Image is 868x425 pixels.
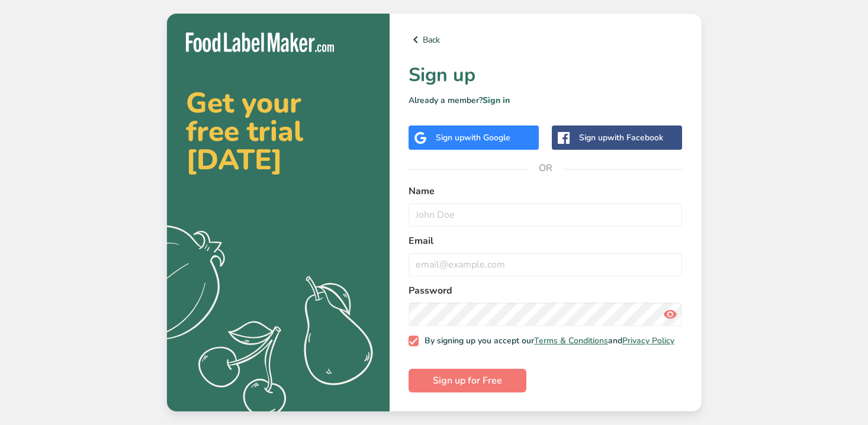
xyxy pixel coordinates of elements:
[409,234,683,248] label: Email
[579,131,663,144] div: Sign up
[409,253,683,276] input: email@example.com
[409,184,683,198] label: Name
[409,284,683,298] label: Password
[409,33,683,47] a: Back
[186,89,371,174] h2: Get your free trial [DATE]
[419,336,674,346] span: By signing up you accept our and
[436,131,510,144] div: Sign up
[409,94,683,107] p: Already a member?
[409,369,526,392] button: Sign up for Free
[534,335,608,346] a: Terms & Conditions
[607,132,663,143] span: with Facebook
[409,61,683,89] h1: Sign up
[464,132,510,143] span: with Google
[622,335,674,346] a: Privacy Policy
[409,203,683,227] input: John Doe
[528,150,563,186] span: OR
[433,374,502,388] span: Sign up for Free
[186,33,334,52] img: Food Label Maker
[483,95,510,106] a: Sign in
